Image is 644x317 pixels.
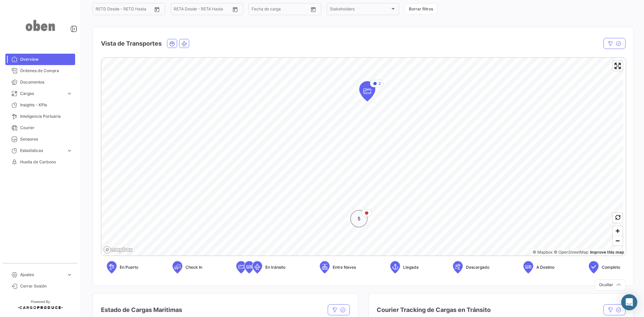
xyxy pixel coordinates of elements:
[20,102,72,108] span: Insights - KPIs
[5,111,75,122] a: Inteligencia Portuaria
[554,250,588,255] a: OpenStreetMap
[602,264,620,270] span: Completo
[20,91,64,97] span: Cargas
[101,305,182,315] h4: Estado de Cargas Maritimas
[358,215,361,222] span: 5
[152,4,162,14] button: Open calendar
[185,264,202,270] span: Check In
[96,8,108,12] input: Desde
[350,210,368,227] div: Map marker
[265,264,285,270] span: En tránsito
[533,250,552,255] a: Mapbox
[613,236,623,246] button: Zoom out
[20,159,72,165] span: Huella de Carbono
[20,136,72,142] span: Sensores
[5,122,75,134] a: Courier
[590,250,624,255] a: Map feedback
[5,54,75,65] a: Overview
[167,39,177,48] button: Ocean
[112,8,139,12] input: Hasta
[5,76,75,88] a: Documentos
[377,305,491,315] h4: Courier Tracking de Cargas en Tránsito
[101,58,623,256] canvas: Map
[66,272,72,278] span: expand_more
[268,8,295,12] input: Hasta
[20,79,72,85] span: Documentos
[191,8,217,12] input: Hasta
[252,8,264,12] input: Desde
[120,264,138,270] span: En Puerto
[20,125,72,131] span: Courier
[66,91,72,97] span: expand_more
[621,294,637,310] div: Abrir Intercom Messenger
[5,134,75,145] a: Sensores
[536,264,554,270] span: A Destino
[101,39,162,48] h4: Vista de Transportes
[230,4,240,14] button: Open calendar
[308,4,318,14] button: Open calendar
[466,264,489,270] span: Descargado
[405,3,437,14] button: Borrar filtros
[103,246,133,254] a: Mapbox logo
[330,8,390,12] span: Stakeholders
[20,148,64,154] span: Estadísticas
[613,226,623,236] button: Zoom in
[179,39,189,48] button: Air
[613,61,623,71] button: Enter fullscreen
[5,156,75,168] a: Huella de Carbono
[359,81,375,101] div: Map marker
[20,68,72,74] span: Órdenes de Compra
[333,264,356,270] span: Entre Naves
[5,99,75,111] a: Insights - KPIs
[20,56,72,62] span: Overview
[66,148,72,154] span: expand_more
[23,8,57,43] img: oben-logo.png
[174,8,186,12] input: Desde
[20,283,72,289] span: Cerrar Sesión
[20,113,72,119] span: Inteligencia Portuaria
[403,264,419,270] span: Llegada
[20,272,64,278] span: Ajustes
[378,81,381,87] span: 2
[595,279,626,290] button: Ocultar
[5,65,75,76] a: Órdenes de Compra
